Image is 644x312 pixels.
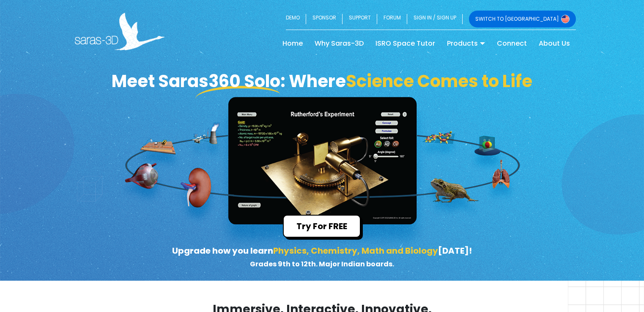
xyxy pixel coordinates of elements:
a: SPONSOR [306,11,343,27]
small: Grades 9th to 12th. Major Indian boards. [250,259,394,269]
span: Physics, Chemistry, Math and Biology [273,245,438,257]
a: SIGN IN / SIGN UP [407,11,463,27]
a: DEMO [286,11,306,27]
p: Upgrade how you learn [DATE]! [150,244,494,270]
a: Home [277,37,309,50]
a: Products [441,37,491,50]
h1: Meet Saras360 Solo: Where [69,71,576,91]
a: FORUM [377,11,407,27]
img: Switch to USA [561,15,570,23]
a: About Us [533,37,576,50]
button: Try For FREE [283,215,361,238]
a: SUPPORT [343,11,377,27]
a: Why Saras-3D [309,37,370,50]
a: SWITCH TO [GEOGRAPHIC_DATA] [469,11,576,27]
span: Science Comes to Life [346,69,532,93]
a: ISRO Space Tutor [370,37,441,50]
a: Connect [491,37,533,50]
img: Saras 3D [75,13,165,50]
